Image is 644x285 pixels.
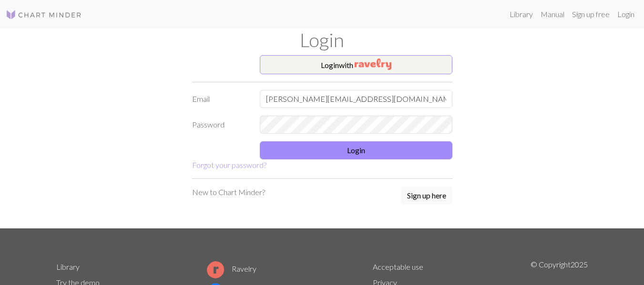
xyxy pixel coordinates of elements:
[186,116,255,134] label: Password
[613,5,638,24] a: Login
[401,187,452,205] button: Sign up here
[207,261,224,278] img: Ravelry logo
[260,141,452,159] button: Login
[56,262,80,271] a: Library
[537,5,568,24] a: Manual
[260,55,452,74] button: Loginwith
[355,59,391,70] img: Ravelry
[506,5,537,24] a: Library
[207,264,256,273] a: Ravelry
[192,187,265,198] p: New to Chart Minder?
[401,187,452,206] a: Sign up here
[6,9,82,20] img: Logo
[192,160,266,169] a: Forgot your password?
[186,90,255,108] label: Email
[373,262,423,271] a: Acceptable use
[51,29,594,51] h1: Login
[568,5,613,24] a: Sign up free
